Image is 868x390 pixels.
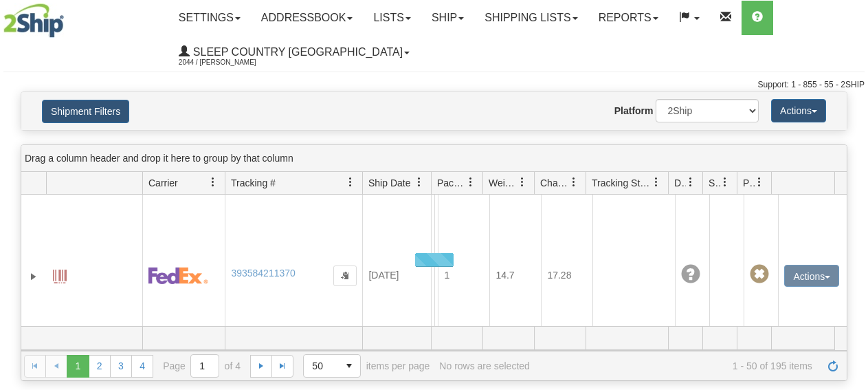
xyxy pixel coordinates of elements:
span: select [338,355,360,377]
a: 3 [110,355,132,377]
a: Pickup Status filter column settings [748,171,771,194]
span: Page 1 [67,355,89,377]
span: items per page [303,354,430,378]
a: Lists [363,1,421,35]
a: Reports [588,1,669,35]
a: Sleep Country [GEOGRAPHIC_DATA] 2044 / [PERSON_NAME] [168,35,420,69]
a: Carrier filter column settings [201,171,225,194]
a: Settings [168,1,251,35]
span: Weight [489,176,518,190]
span: 2044 / [PERSON_NAME] [179,56,282,69]
input: Page 1 [191,355,219,377]
div: grid grouping header [21,145,847,172]
a: Go to the next page [250,355,272,377]
span: Tracking Status [592,176,652,190]
a: Tracking Status filter column settings [645,171,668,194]
a: Delivery Status filter column settings [679,171,702,194]
span: Shipment Issues [709,176,720,190]
span: Pickup Status [743,176,755,190]
span: 50 [312,359,330,373]
span: Ship Date [368,176,410,190]
span: Delivery Status [674,176,686,190]
img: logo2044.jpg [3,3,64,38]
span: Sleep Country [GEOGRAPHIC_DATA] [190,46,403,58]
a: Shipment Issues filter column settings [713,171,737,194]
label: Platform [614,104,654,118]
a: Ship Date filter column settings [408,171,431,194]
a: Charge filter column settings [562,171,586,194]
button: Shipment Filters [42,100,129,123]
a: 4 [131,355,153,377]
button: Actions [771,99,826,122]
a: Tracking # filter column settings [339,171,362,194]
a: Refresh [822,355,844,377]
div: Support: 1 - 855 - 55 - 2SHIP [3,79,865,91]
a: 2 [89,355,111,377]
span: Packages [437,176,466,190]
span: Charge [540,176,569,190]
a: Go to the last page [271,355,293,377]
span: Carrier [148,176,178,190]
span: 1 - 50 of 195 items [539,360,812,371]
a: Packages filter column settings [459,171,482,194]
a: Shipping lists [474,1,588,35]
span: Tracking # [231,176,276,190]
a: Weight filter column settings [511,171,534,194]
a: Addressbook [251,1,364,35]
a: Ship [421,1,474,35]
div: No rows are selected [439,360,530,371]
iframe: chat widget [836,124,867,265]
span: Page of 4 [163,354,241,378]
span: Page sizes drop down [303,354,361,378]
